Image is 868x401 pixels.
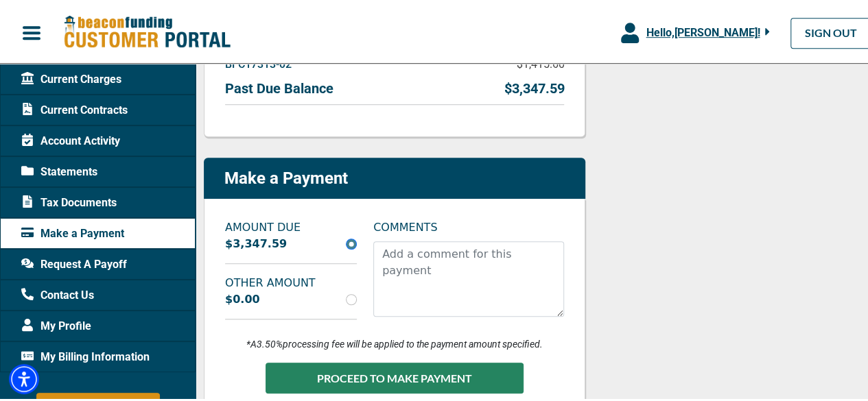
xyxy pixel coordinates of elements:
[21,131,120,147] span: Account Activity
[246,337,543,348] i: *A 3.50% processing fee will be applied to the payment amount specified.
[225,234,287,250] label: $3,347.59
[516,54,564,71] p: $1,415.60
[224,167,348,186] p: Make a Payment
[217,273,365,289] label: OTHER AMOUNT
[63,13,231,48] img: Beacon Funding Customer Portal Logo
[21,254,127,271] span: Request A Payoff
[21,223,124,240] span: Make a Payment
[21,100,128,117] span: Current Contracts
[21,193,117,209] span: Tax Documents
[21,285,94,302] span: Contact Us
[646,24,760,37] span: Hello, [PERSON_NAME] !
[373,217,437,234] label: COMMENTS
[225,289,260,306] label: $0.00
[21,347,150,363] span: My Billing Information
[9,362,39,392] div: Accessibility Menu
[21,316,91,332] span: My Profile
[225,76,333,97] p: Past Due Balance
[217,217,365,234] label: AMOUNT DUE
[225,54,292,71] p: BFC17313-02
[266,361,524,391] button: PROCEED TO MAKE PAYMENT
[21,69,121,86] span: Current Charges
[504,76,564,97] p: $3,347.59
[21,162,97,178] span: Statements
